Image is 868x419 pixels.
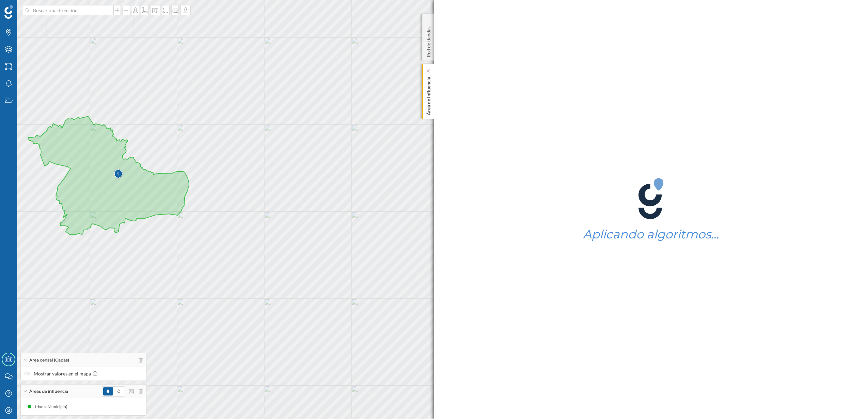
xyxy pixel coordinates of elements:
[425,74,432,115] p: Área de influencia
[114,168,123,181] img: Marker
[14,5,38,11] span: Soporte
[29,357,69,363] span: Área censal (Capas)
[35,403,71,410] div: Irixoa (Municipio)
[24,370,143,377] label: Mostrar valores en el mapa
[29,388,68,395] span: Áreas de influencia
[4,5,13,19] img: Geoblink Logo
[583,228,719,241] h1: Aplicando algoritmos…
[425,24,432,57] p: Red de tiendas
